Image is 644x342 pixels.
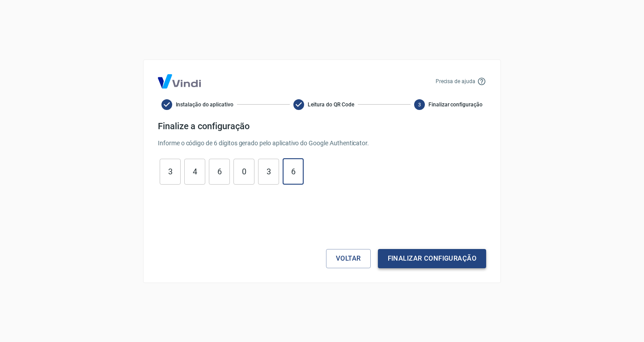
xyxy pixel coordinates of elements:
span: Leitura do QR Code [308,101,354,109]
h4: Finalize a configuração [158,121,486,131]
span: Instalação do aplicativo [176,101,233,109]
p: Precisa de ajuda [436,77,475,85]
button: Voltar [326,249,371,268]
button: Finalizar configuração [378,249,486,268]
text: 3 [418,101,421,107]
p: Informe o código de 6 dígitos gerado pelo aplicativo do Google Authenticator. [158,139,486,148]
span: Finalizar configuração [428,101,483,109]
img: Logo Vind [158,74,201,89]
